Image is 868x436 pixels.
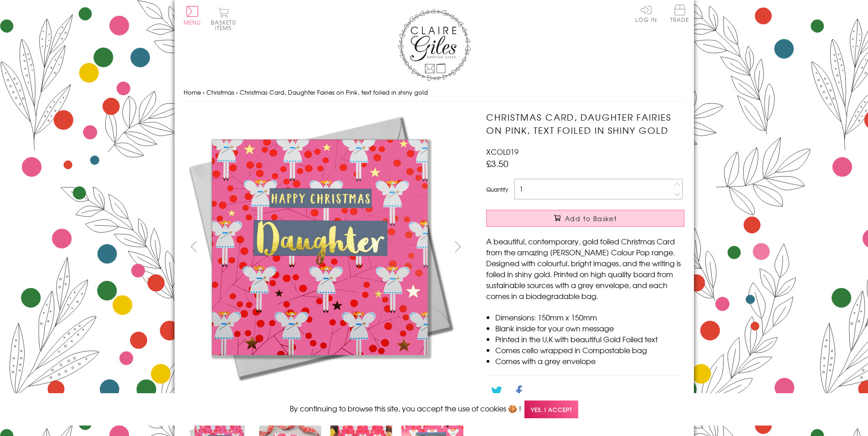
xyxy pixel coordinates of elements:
[565,214,617,223] span: Add to Basket
[206,88,234,96] a: Christmas
[184,88,201,96] a: Home
[211,7,236,30] button: Basket0 items
[495,312,684,323] li: Dimensions: 150mm x 150mm
[447,236,468,257] button: next
[240,88,428,96] span: Christmas Card, Daughter Fairies on Pink, text foiled in shiny gold
[670,5,689,24] a: Trade
[203,88,205,96] span: ›
[495,345,684,355] li: Comes cello wrapped in Compostable bag
[670,5,689,22] span: Trade
[184,18,201,26] span: Menu
[486,185,508,193] label: Quantity
[215,18,236,32] span: 0 items
[486,210,684,227] button: Add to Basket
[486,236,684,301] p: A beautiful, contemporary, gold foiled Christmas Card from the amazing [PERSON_NAME] Colour Pop r...
[183,111,457,384] img: Christmas Card, Daughter Fairies on Pink, text foiled in shiny gold
[495,323,684,334] li: Blank inside for your own message
[495,355,684,366] li: Comes with a grey envelope
[236,88,238,96] span: ›
[486,157,508,170] span: £3.50
[398,9,471,81] img: Claire Giles Greetings Cards
[184,6,201,25] button: Menu
[524,401,578,418] span: Yes, I accept
[486,146,519,157] span: XCOL019
[468,111,741,384] img: Christmas Card, Daughter Fairies on Pink, text foiled in shiny gold
[486,111,684,137] h1: Christmas Card, Daughter Fairies on Pink, text foiled in shiny gold
[184,236,204,257] button: prev
[495,334,684,345] li: Printed in the U.K with beautiful Gold Foiled text
[635,5,657,22] a: Log In
[184,83,685,102] nav: breadcrumbs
